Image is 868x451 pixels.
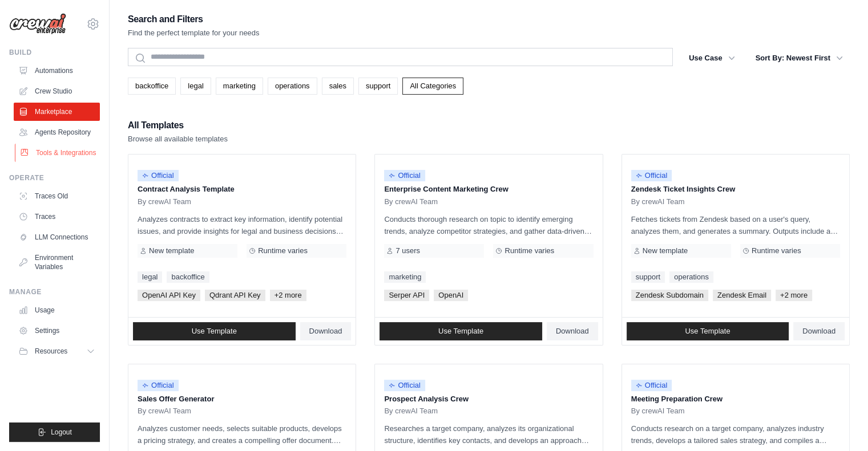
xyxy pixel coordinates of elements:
a: sales [322,78,354,95]
a: support [358,78,398,95]
div: Manage [9,287,100,296]
a: Use Template [380,322,542,340]
a: operations [669,271,713,283]
button: Use Case [682,48,742,68]
p: Analyzes contracts to extract key information, identify potential issues, and provide insights fo... [138,213,346,237]
span: Qdrant API Key [205,290,265,301]
span: Serper API [384,290,429,301]
a: Download [793,322,845,340]
p: Contract Analysis Template [138,184,346,195]
span: 7 users [395,246,420,255]
a: Agents Repository [14,123,100,141]
span: By crewAI Team [384,407,438,416]
span: Use Template [685,327,730,336]
span: Zendesk Email [713,290,771,301]
h2: Search and Filters [128,11,260,27]
a: Download [547,322,598,340]
a: Use Template [627,322,789,340]
span: Official [138,380,179,391]
a: Use Template [133,322,296,340]
p: Browse all available templates [128,133,228,145]
a: operations [268,78,317,95]
a: marketing [384,271,426,283]
a: legal [180,78,211,95]
span: By crewAI Team [138,197,191,206]
a: legal [138,271,162,283]
img: Logo [9,13,66,35]
a: Automations [14,62,100,80]
span: Download [802,327,835,336]
p: Enterprise Content Marketing Crew [384,184,593,195]
a: Download [300,322,352,340]
a: Crew Studio [14,82,100,100]
h2: All Templates [128,117,228,133]
span: New template [149,246,194,255]
span: Runtime varies [752,246,801,255]
a: Tools & Integrations [15,144,101,162]
span: By crewAI Team [384,197,438,206]
span: Use Template [438,327,483,336]
p: Fetches tickets from Zendesk based on a user's query, analyzes them, and generates a summary. Out... [631,213,840,237]
span: Official [631,170,672,181]
a: backoffice [128,78,176,95]
a: Marketplace [14,103,100,121]
span: By crewAI Team [138,407,191,416]
a: Traces [14,208,100,226]
span: Official [384,380,425,391]
p: Sales Offer Generator [138,393,346,405]
span: Logout [51,428,72,437]
span: Runtime varies [258,246,308,255]
span: +2 more [270,290,306,301]
span: Resources [35,347,67,356]
span: By crewAI Team [631,197,685,206]
span: New template [643,246,688,255]
span: OpenAI [434,290,468,301]
button: Sort By: Newest First [749,48,850,68]
p: Conducts thorough research on topic to identify emerging trends, analyze competitor strategies, a... [384,213,593,237]
a: LLM Connections [14,228,100,246]
a: Environment Variables [14,249,100,276]
span: Official [631,380,672,391]
span: +2 more [776,290,812,301]
p: Find the perfect template for your needs [128,27,260,39]
p: Researches a target company, analyzes its organizational structure, identifies key contacts, and ... [384,422,593,446]
p: Analyzes customer needs, selects suitable products, develops a pricing strategy, and creates a co... [138,422,346,446]
span: Runtime varies [504,246,554,255]
a: Traces Old [14,187,100,205]
a: All Categories [402,78,463,95]
div: Operate [9,173,100,182]
a: support [631,271,665,283]
span: Use Template [192,327,237,336]
span: Official [384,170,425,181]
span: Download [309,327,342,336]
p: Meeting Preparation Crew [631,393,840,405]
span: By crewAI Team [631,407,685,416]
span: OpenAI API Key [138,290,200,301]
a: Settings [14,322,100,340]
p: Conducts research on a target company, analyzes industry trends, develops a tailored sales strate... [631,422,840,446]
button: Resources [14,342,100,360]
a: Usage [14,301,100,319]
a: backoffice [167,271,209,283]
p: Zendesk Ticket Insights Crew [631,184,840,195]
span: Official [138,170,179,181]
button: Logout [9,422,100,442]
a: marketing [216,78,263,95]
div: Build [9,48,100,57]
p: Prospect Analysis Crew [384,393,593,405]
span: Download [556,327,589,336]
span: Zendesk Subdomain [631,290,708,301]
